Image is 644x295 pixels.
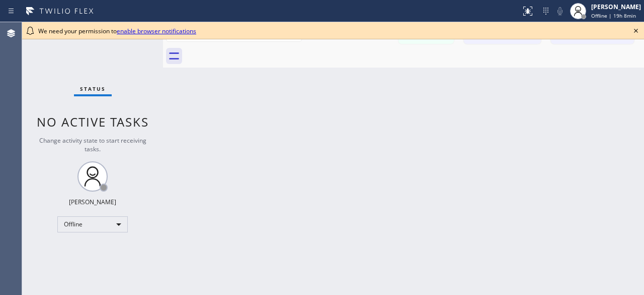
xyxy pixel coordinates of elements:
[80,85,106,92] span: Status
[553,4,567,18] button: Mute
[38,27,196,35] span: We need your permission to
[591,12,636,19] span: Offline | 19h 8min
[591,3,641,11] div: [PERSON_NAME]
[57,216,128,232] div: Offline
[69,198,116,206] div: [PERSON_NAME]
[37,113,149,130] span: No active tasks
[39,136,146,153] span: Change activity state to start receiving tasks.
[117,27,196,35] a: enable browser notifications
